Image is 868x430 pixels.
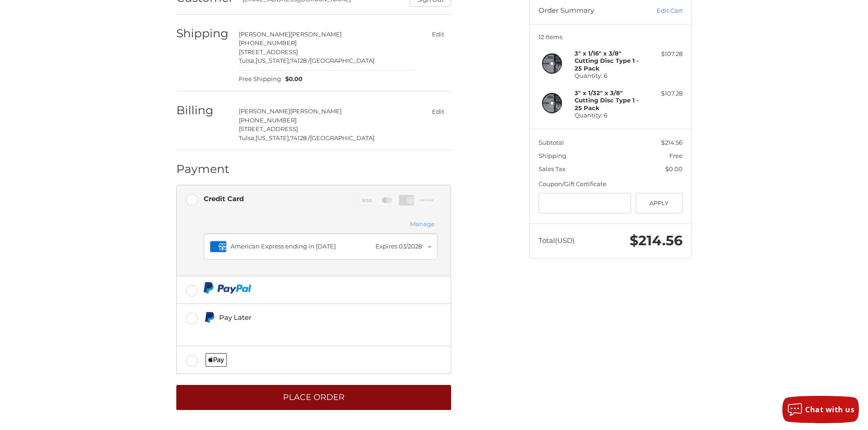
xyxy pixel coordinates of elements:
span: $214.56 [630,232,683,249]
iframe: PayPal Message 1 [204,327,389,335]
img: Applepay icon [205,353,227,367]
span: Tulsa, [239,134,256,142]
span: Sales Tax [539,165,565,172]
button: Apply [636,193,683,213]
span: [PERSON_NAME] [239,30,290,38]
span: 74128 / [290,134,310,142]
span: [GEOGRAPHIC_DATA] [310,134,375,142]
button: Edit [425,28,451,41]
span: [PERSON_NAME] [239,107,290,115]
span: [PHONE_NUMBER] [239,116,297,124]
h4: Quantity: 6 [575,89,644,119]
h2: Shipping [176,26,230,40]
div: $107.28 [647,89,683,98]
button: Chat with us [782,396,859,423]
span: Chat with us [805,405,854,415]
h2: Billing [176,103,230,117]
span: [PERSON_NAME] [290,30,342,38]
span: 74128 / [290,57,310,64]
span: $214.56 [661,139,683,146]
span: [PERSON_NAME] [290,107,342,115]
span: Shipping [539,152,566,159]
span: $0.00 [281,75,303,84]
strong: 3" x 1/32" x 3/8" Cutting Disc Type 1 - 25 Pack [575,89,639,111]
h3: Order Summary [539,6,637,15]
span: [US_STATE], [256,57,290,64]
div: $107.28 [647,50,683,59]
div: American Express ending in [DATE] [231,242,371,251]
button: Place Order [176,385,451,410]
span: Free Shipping [239,75,281,84]
input: Gift Certificate or Coupon Code [539,193,632,213]
div: Credit Card [204,191,244,206]
span: [GEOGRAPHIC_DATA] [310,57,375,64]
button: Edit [425,105,451,118]
h3: 12 Items [539,33,683,40]
span: [STREET_ADDRESS] [239,125,298,132]
span: Total (USD) [539,236,575,245]
span: [STREET_ADDRESS] [239,48,298,56]
span: Subtotal [539,139,564,146]
h4: Quantity: 6 [575,50,644,79]
div: Coupon/Gift Certificate [539,180,683,189]
button: Manage [407,219,437,229]
span: $0.00 [665,165,683,172]
button: American Express ending in [DATE]Expires 03/2028 [204,233,437,260]
span: [US_STATE], [256,134,290,142]
strong: 3" x 1/16" x 3/8" Cutting Disc Type 1 - 25 Pack [575,50,639,72]
img: Pay Later icon [204,312,215,323]
div: Pay Later [219,310,388,325]
span: Free [669,152,683,159]
h2: Payment [176,162,230,176]
div: Expires 03/2028 [375,242,422,251]
a: Edit Cart [637,6,683,15]
img: PayPal icon [204,282,252,293]
span: Tulsa, [239,57,256,64]
span: [PHONE_NUMBER] [239,39,297,46]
